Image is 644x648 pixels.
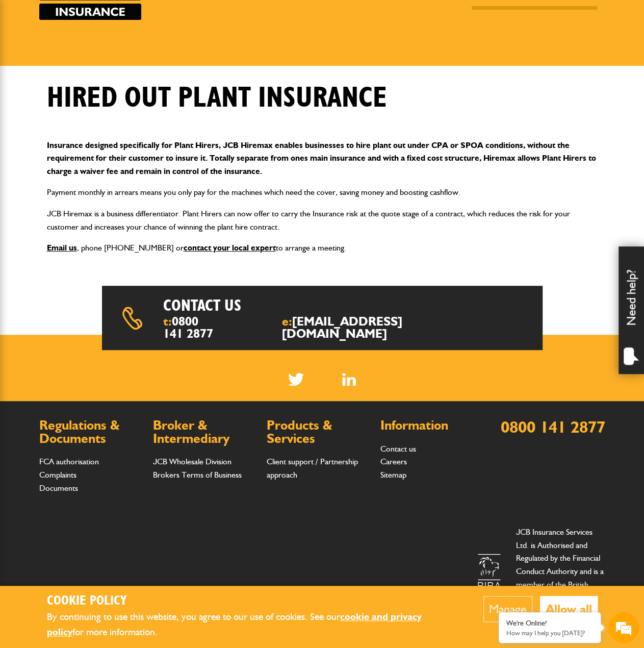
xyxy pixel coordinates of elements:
a: JCB Wholesale Division [153,457,231,466]
img: Twitter [288,373,304,386]
h2: Information [380,419,484,432]
div: We're Online! [506,619,593,628]
a: Sitemap [380,470,406,480]
p: , phone [PHONE_NUMBER] or to arrange a meeting. [47,241,598,255]
p: How may I help you today? [506,629,593,637]
textarea: Type your message and hit 'Enter' [13,185,186,306]
p: Payment monthly in arrears means you only pay for the machines which need the cover, saving money... [47,186,598,199]
a: Careers [380,457,407,466]
button: Manage [483,596,532,622]
a: LinkedIn [342,373,356,386]
a: Documents [39,483,78,493]
h2: Contact us [163,296,349,315]
h2: Regulations & Documents [39,419,143,445]
h2: Broker & Intermediary [153,419,256,445]
p: JCB Hiremax is a business differentiator. Plant Hirers can now offer to carry the Insurance risk ... [47,207,598,233]
a: Client support / Partnership approach [267,457,358,480]
button: Allow all [540,596,598,622]
a: 0800 141 2877 [163,314,213,341]
a: Complaints [39,470,76,480]
input: Enter your last name [13,94,186,117]
span: t: [163,315,216,340]
a: Contact us [380,444,416,454]
a: [EMAIL_ADDRESS][DOMAIN_NAME] [282,314,402,341]
span: e: [282,315,416,340]
img: Linked In [342,373,356,386]
em: Start Chat [139,314,185,328]
h2: Products & Services [267,419,370,445]
a: FCA authorisation [39,457,99,466]
input: Enter your phone number [13,155,186,177]
h2: Cookie Policy [47,593,452,609]
input: Enter your email address [13,124,186,147]
a: Brokers Terms of Business [153,470,242,480]
div: Chat with us now [53,57,171,70]
h1: Hired out plant insurance [47,81,387,115]
p: Insurance designed specifically for Plant Hirers, JCB Hiremax enables businesses to hire plant ou... [47,139,598,178]
div: Need help? [619,246,644,374]
a: contact your local expert [184,243,276,253]
div: Minimize live chat window [167,5,192,30]
a: 0800 141 2877 [501,417,605,437]
p: By continuing to use this website, you agree to our use of cookies. See our for more information. [47,609,452,640]
a: cookie and privacy policy [47,611,422,638]
img: d_20077148190_company_1631870298795_20077148190 [17,57,43,71]
a: Email us [47,243,77,253]
p: JCB Insurance Services Ltd. is Authorised and Regulated by the Financial Conduct Authority and is... [516,526,605,617]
